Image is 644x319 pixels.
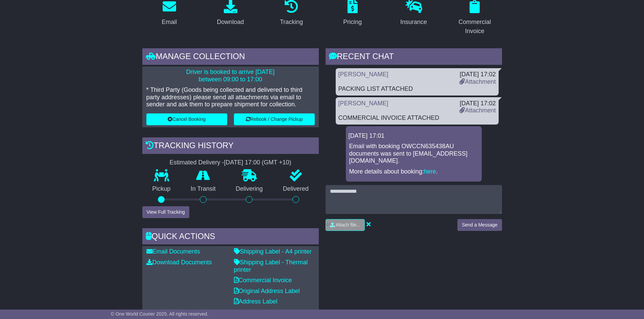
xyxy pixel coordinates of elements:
a: Commercial Invoice [234,277,292,284]
div: [DATE] 17:02 [459,100,496,107]
a: here [424,168,436,175]
a: Attachment [459,78,496,85]
p: Email with booking OWCCN635438AU documents was sent to [EMAIL_ADDRESS][DOMAIN_NAME]. [349,143,478,165]
div: Download [217,18,244,27]
a: [PERSON_NAME] [338,71,388,78]
div: [DATE] 17:01 [349,132,479,140]
div: Commercial Invoice [452,18,498,36]
button: Send a Message [457,219,502,231]
a: Email Documents [146,248,200,255]
a: [PERSON_NAME] [338,100,388,107]
p: In Transit [181,185,226,193]
div: Quick Actions [142,228,319,246]
a: Shipping Label - Thermal printer [234,259,308,273]
div: Insurance [400,18,427,27]
button: Cancel Booking [146,113,227,125]
div: RECENT CHAT [326,48,502,67]
p: * Third Party (Goods being collected and delivered to third party addresses) please send all atta... [146,86,315,108]
p: Driver is booked to arrive [DATE] between 09:00 to 17:00 [146,69,315,83]
button: View Full Tracking [142,206,189,218]
a: Attachment [459,107,496,114]
span: © One World Courier 2025. All rights reserved. [111,311,209,317]
div: [DATE] 17:02 [459,71,496,78]
p: More details about booking: . [349,168,478,176]
div: Pricing [343,18,362,27]
div: PACKING LIST ATTACHED [338,85,496,93]
a: Original Address Label [234,288,300,294]
p: Pickup [142,185,181,193]
div: COMMERCIAL INVOICE ATTACHED [338,114,496,122]
a: Download Documents [146,259,212,266]
p: Delivered [273,185,319,193]
div: Tracking history [142,137,319,156]
p: Delivering [226,185,273,193]
div: Email [162,18,177,27]
div: Manage collection [142,48,319,67]
div: Tracking [280,18,303,27]
a: Address Label [234,298,278,305]
a: Shipping Label - A4 printer [234,248,312,255]
button: Rebook / Change Pickup [234,113,315,125]
div: Estimated Delivery - [142,159,319,166]
div: [DATE] 17:00 (GMT +10) [224,159,291,166]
